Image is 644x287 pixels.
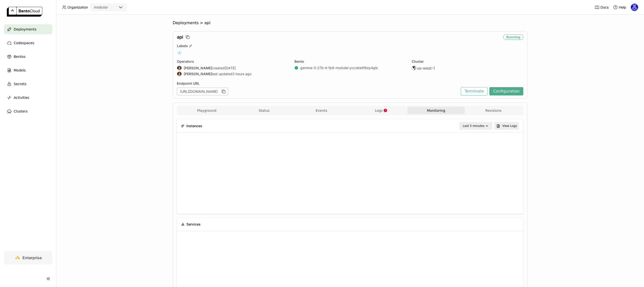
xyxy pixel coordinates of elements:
img: Newton Jain [631,4,638,11]
span: > [199,20,204,25]
span: Codespaces [14,40,34,46]
span: 3 hours ago [232,72,251,76]
strong: [PERSON_NAME] [184,72,212,76]
div: Last 5 minutes [463,123,484,128]
button: Terminate [461,87,487,95]
div: Operators [177,59,289,64]
span: Models [14,67,26,73]
div: Endpoint URL [177,81,458,86]
span: Secrets [14,81,26,87]
span: us-west-1 [417,66,435,71]
img: logo [7,7,42,17]
a: Models [4,65,52,75]
span: Organization [67,5,88,10]
span: api [177,34,183,40]
a: Secrets [4,79,52,89]
span: Help [619,5,626,10]
span: Logs [375,108,383,113]
div: last updated [177,72,289,76]
span: Instances [186,123,202,129]
a: Activities [4,93,52,102]
button: Monitoring [408,107,465,114]
span: + [177,50,182,55]
span: Enterprise [22,255,42,260]
span: Deployments [14,26,36,32]
span: Activities [14,95,29,101]
a: Clusters [4,106,52,116]
span: Docs [601,5,609,10]
a: gemma-3-27b-it-fp8-modular:yccokietf6zp4gls [300,66,378,70]
svg: open [485,124,489,128]
button: Playground [178,107,236,114]
iframe: Number of Replicas [181,137,519,210]
div: Labels [177,44,523,48]
a: Enterprise [4,251,52,265]
span: [DATE] [225,66,236,70]
button: Status [236,107,293,114]
button: View Logs [494,122,519,130]
button: Revisions [465,107,522,114]
span: api [204,20,210,25]
a: Bentos [4,52,52,61]
a: Docs [595,5,609,10]
div: Bento [294,59,406,64]
div: [URL][DOMAIN_NAME] [177,88,228,95]
span: Bentos [14,54,25,60]
input: Selected modular. [108,5,109,10]
div: Cluster [412,59,523,64]
button: Configuration [489,87,523,95]
div: created [177,66,289,71]
a: Codespaces [4,38,52,48]
strong: [PERSON_NAME] [184,66,212,70]
div: Running [503,34,523,40]
button: Events [293,107,350,114]
span: Clusters [14,108,28,114]
img: Sean Sheng [177,66,182,70]
img: Sean Sheng [177,72,182,76]
span: Services [186,222,201,227]
span: Deployments [173,20,199,25]
div: Help [613,5,626,10]
a: Deployments [4,24,52,34]
nav: Breadcrumbs navigation [173,20,527,25]
div: modular [94,5,108,10]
